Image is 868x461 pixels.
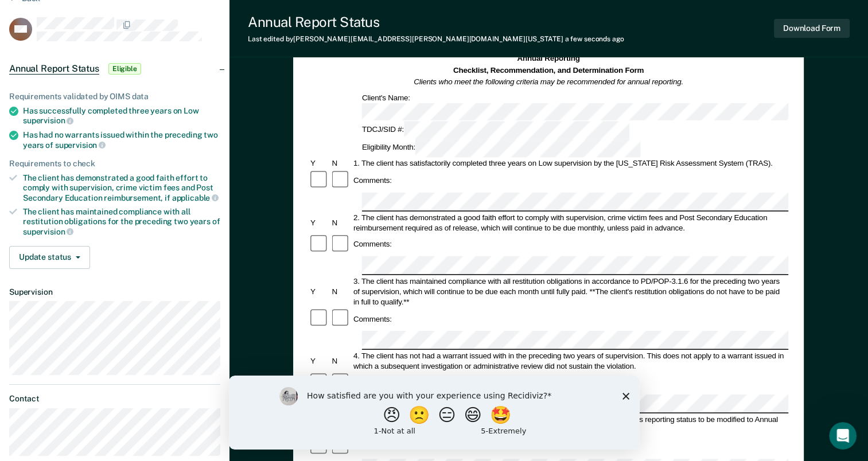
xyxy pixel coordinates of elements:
[229,376,640,450] iframe: Survey by Kim from Recidiviz
[9,394,220,404] dt: Contact
[352,276,788,307] div: 3. The client has maintained compliance with all restitution obligations in accordance to PD/POP-...
[248,35,624,43] div: Last edited by [PERSON_NAME][EMAIL_ADDRESS][PERSON_NAME][DOMAIN_NAME][US_STATE]
[330,355,352,366] div: N
[9,63,99,75] span: Annual Report Status
[23,173,220,202] div: The client has demonstrated a good faith effort to comply with supervision, crime victim fees and...
[309,158,330,169] div: Y
[352,175,394,186] div: Comments:
[23,227,73,236] span: supervision
[352,212,788,233] div: 2. The client has demonstrated a good faith effort to comply with supervision, crime victim fees ...
[565,35,624,43] span: a few seconds ago
[309,217,330,228] div: Y
[330,158,352,169] div: N
[414,77,684,86] em: Clients who meet the following criteria may be recommended for annual reporting.
[309,355,330,366] div: Y
[352,158,788,169] div: 1. The client has satisfactorily completed three years on Low supervision by the [US_STATE] Risk ...
[517,54,580,63] strong: Annual Reporting
[330,286,352,296] div: N
[9,287,220,297] dt: Supervision
[352,239,394,249] div: Comments:
[23,130,220,150] div: Has had no warrants issued within the preceding two years of
[352,314,394,324] div: Comments:
[172,193,219,202] span: applicable
[9,246,90,269] button: Update status
[309,286,330,296] div: Y
[108,63,141,75] span: Eligible
[23,207,220,236] div: The client has maintained compliance with all restitution obligations for the preceding two years of
[829,422,857,450] iframe: Intercom live chat
[23,106,220,126] div: Has successfully completed three years on Low
[330,217,352,228] div: N
[9,159,220,169] div: Requirements to check
[352,350,788,371] div: 4. The client has not had a warrant issued with in the preceding two years of supervision. This d...
[360,122,631,139] div: TDCJ/SID #:
[248,14,624,30] div: Annual Report Status
[360,139,643,157] div: Eligibility Month:
[23,116,73,125] span: supervision
[453,66,644,75] strong: Checklist, Recommendation, and Determination Form
[9,92,220,101] div: Requirements validated by OIMS data
[774,19,850,38] button: Download Form
[55,140,106,150] span: supervision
